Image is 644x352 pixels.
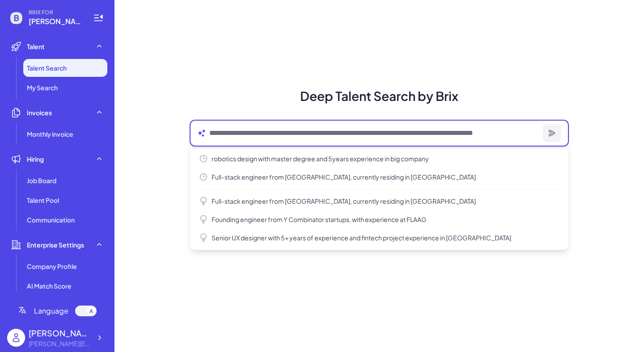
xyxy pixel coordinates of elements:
[27,240,84,249] span: Enterprise Settings
[212,154,559,163] span: robotics design with master degree and 5years experience in big company
[27,262,77,271] span: Company Profile
[194,211,565,228] button: Founding engineer from Y Combinator startups, with experience at FLAAG
[194,151,565,167] button: robotics design with master degree and 5years experience in big company
[212,172,559,182] span: Full-stack engineer from [GEOGRAPHIC_DATA], currently residing in [GEOGRAPHIC_DATA]
[27,281,72,290] span: AI Match Score
[34,306,68,316] span: Language
[27,196,59,205] span: Talent Pool
[27,215,75,224] span: Communication
[27,63,67,72] span: Talent Search
[27,108,52,117] span: Invoices
[29,327,91,339] div: monica zhou
[212,197,476,206] span: Full-stack engineer from [GEOGRAPHIC_DATA], currently residing in [GEOGRAPHIC_DATA]
[179,87,580,105] h1: Deep Talent Search by Brix
[29,16,82,27] span: monica@joinbrix.com
[212,233,511,243] span: Senior UX designer with 5+ years of experience and fintech project experience in [GEOGRAPHIC_DATA]
[212,215,427,224] span: Founding engineer from Y Combinator startups, with experience at FLAAG
[27,176,56,185] span: Job Board
[27,83,58,92] span: My Search
[29,9,82,16] span: BRIX FOR
[29,339,91,348] div: monica@joinbrix.com
[27,130,73,138] span: Monthly invoice
[194,230,565,246] button: Senior UX designer with 5+ years of experience and fintech project experience in [GEOGRAPHIC_DATA]
[27,42,45,51] span: Talent
[194,169,565,185] button: Full-stack engineer from [GEOGRAPHIC_DATA], currently residing in [GEOGRAPHIC_DATA]
[194,193,565,210] button: Full-stack engineer from [GEOGRAPHIC_DATA], currently residing in [GEOGRAPHIC_DATA]
[27,155,44,163] span: Hiring
[7,329,25,347] img: user_logo.png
